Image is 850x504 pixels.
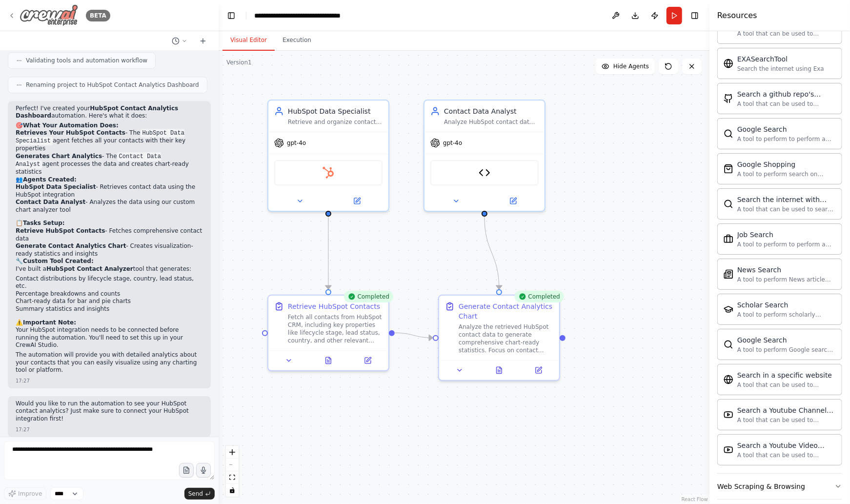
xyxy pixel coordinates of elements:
[288,106,383,116] div: HubSpot Data Specialist
[724,340,733,349] img: SerplyWebSearchTool
[254,11,364,20] nav: breadcrumb
[682,497,708,502] a: React Flow attribution
[737,381,836,389] div: A tool that can be used to semantic search a query from a specific URL content.
[737,265,836,275] div: News Search
[737,135,836,143] div: A tool to perform to perform a Google search with a search_query.
[16,199,203,214] li: - Analyzes the data using our custom chart analyzer tool
[737,30,836,38] div: A tool that can be used to semantic search a query from a Code Docs content.
[26,57,147,64] span: Validating tools and automation workflow
[459,323,553,354] div: Analyze the retrieved HubSpot contact data to generate comprehensive chart-ready statistics. Focu...
[737,230,836,240] div: Job Search
[688,9,702,22] button: Hide right sidebar
[16,242,203,258] li: - Creates visualization-ready statistics and insights
[195,35,211,47] button: Start a new chat
[16,351,203,374] p: The automation will provide you with detailed analytics about your contacts that you can easily v...
[23,220,65,226] strong: Tasks Setup:
[184,488,215,500] button: Send
[724,199,733,209] img: SerperDevTool
[16,290,203,298] li: Percentage breakdowns and counts
[16,305,203,313] li: Summary statistics and insights
[16,265,203,273] p: I've built a tool that generates:
[226,446,239,459] button: zoom in
[267,100,389,212] div: HubSpot Data SpecialistRetrieve and organize contact data from HubSpot efficiently, ensuring all ...
[724,304,733,314] img: SerplyScholarSearchTool
[288,302,380,311] div: Retrieve HubSpot Contacts
[737,124,836,134] div: Google Search
[737,276,836,283] div: A tool to perform News article search with a search_query.
[479,364,520,376] button: View output
[724,129,733,139] img: SerpApiGoogleSearchTool
[515,291,564,302] div: Completed
[351,355,385,366] button: Open in side panel
[16,326,203,349] p: Your HubSpot integration needs to be connected before running the automation. You'll need to set ...
[16,199,85,205] strong: Contact Data Analyst
[23,122,119,129] strong: What Your Automation Does:
[486,195,541,207] button: Open in side panel
[737,241,836,248] div: A tool to perform to perform a job search in the [GEOGRAPHIC_DATA] with a search_query.
[737,346,836,354] div: A tool to perform Google search with a search_query.
[737,65,824,73] div: Search the internet using Exa
[443,139,462,147] span: gpt-4o
[717,10,757,21] h4: Resources
[324,217,333,289] g: Edge from a8fb34ab-8df2-4373-8643-170947c4e178 to 1da7d6ed-4d30-46cb-aa56-77893bc5bc67
[179,463,194,478] button: Upload files
[224,9,238,22] button: Hide left sidebar
[26,81,199,89] span: Renaming project to HubSpot Contact Analytics Dashboard
[724,269,733,279] img: SerplyNewsSearchTool
[444,106,539,116] div: Contact Data Analyst
[737,205,836,213] div: A tool that can be used to search the internet with a search_query. Supports different search typ...
[522,364,555,376] button: Open in side panel
[196,463,211,478] button: Click to speak your automation idea
[226,471,239,484] button: fit view
[288,118,383,126] div: Retrieve and organize contact data from HubSpot efficiently, ensuring all relevant contact inform...
[287,139,306,147] span: gpt-4o
[16,105,203,120] p: Perfect! I've created your automation. Here's what it does:
[16,105,178,120] strong: HubSpot Contact Analytics Dashboard
[724,410,733,420] img: YoutubeChannelSearchTool
[18,490,42,498] span: Improve
[323,167,334,179] img: HubSpot
[288,313,383,344] div: Fetch all contacts from HubSpot CRM, including key properties like lifecycle stage, lead status, ...
[737,170,836,178] div: A tool to perform search on Google shopping with a search_query.
[459,302,553,321] div: Generate Contact Analytics Chart
[16,153,102,160] strong: Generates Chart Analytics
[168,35,191,47] button: Switch to previous chat
[16,122,203,130] h2: 🎯
[737,160,836,169] div: Google Shopping
[275,30,319,51] button: Execution
[267,295,389,371] div: CompletedRetrieve HubSpot ContactsFetch all contacts from HubSpot CRM, including key properties l...
[596,59,655,74] button: Hide Agents
[724,164,733,174] img: SerpApiGoogleShoppingTool
[724,375,733,384] img: WebsiteSearchTool
[16,377,30,384] div: 17:27
[395,328,433,343] g: Edge from 1da7d6ed-4d30-46cb-aa56-77893bc5bc67 to 855a8c88-9dbe-43d1-8898-c081c781e711
[438,295,560,381] div: CompletedGenerate Contact Analytics ChartAnalyze the retrieved HubSpot contact data to generate c...
[724,234,733,244] img: SerplyJobSearchTool
[329,195,385,207] button: Open in side panel
[724,59,733,68] img: EXASearchTool
[16,183,96,190] strong: HubSpot Data Specialist
[20,4,78,26] img: Logo
[46,265,133,272] strong: HubSpot Contact Analyzer
[737,441,836,450] div: Search a Youtube Video content
[226,446,239,497] div: React Flow controls
[737,335,836,345] div: Google Search
[724,94,733,103] img: GithubSearchTool
[737,370,836,380] div: Search in a specific website
[16,153,203,176] li: - The agent processes the data and creates chart-ready statistics
[737,416,836,424] div: A tool that can be used to semantic search a query from a Youtube Channels content.
[23,319,76,326] strong: Important Note:
[16,176,203,184] h2: 👥
[737,195,836,204] div: Search the internet with Serper
[737,89,836,99] div: Search a github repo's content
[737,100,836,108] div: A tool that can be used to semantic search a query from a github repo's content. This is not the ...
[226,484,239,497] button: toggle interactivity
[226,459,239,471] button: zoom out
[16,183,203,199] li: - Retrieves contact data using the HubSpot integration
[737,451,836,459] div: A tool that can be used to semantic search a query from a Youtube Video content.
[16,227,105,234] strong: Retrieve HubSpot Contacts
[23,176,77,183] strong: Agents Created:
[16,400,203,423] p: Would you like to run the automation to see your HubSpot contact analytics? Just make sure to con...
[737,300,836,310] div: Scholar Search
[479,167,490,179] img: HubSpot Contact Analyzer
